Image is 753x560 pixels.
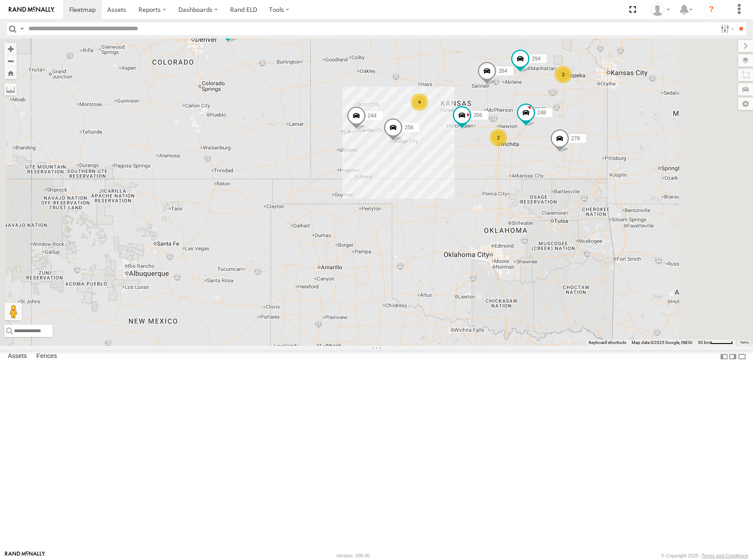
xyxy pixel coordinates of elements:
label: Dock Summary Table to the Left [720,350,728,363]
div: 2 [554,66,572,83]
button: Drag Pegman onto the map to open Street View [4,303,22,320]
a: Terms (opens in new tab) [740,340,749,344]
div: © Copyright 2025 - [661,553,748,558]
span: Map data ©2025 Google, INEGI [632,340,693,345]
label: Map Settings [738,98,753,110]
span: 278 [571,135,580,141]
a: Terms and Conditions [702,553,748,558]
img: rand-logo.svg [9,7,54,13]
label: Dock Summary Table to the Right [728,350,737,363]
div: Version: 306.00 [337,553,370,558]
label: Search Query [18,22,25,35]
button: Zoom in [4,43,17,55]
label: Measure [4,83,17,96]
div: Shane Miller [648,3,673,16]
span: 248 [537,110,546,116]
i: ? [704,3,718,17]
div: 4 [411,93,428,111]
span: 294 [532,56,540,62]
button: Zoom Home [4,67,17,79]
label: Assets [4,351,31,363]
span: 244 [368,112,376,118]
span: 264 [498,68,507,74]
button: Zoom out [4,55,17,67]
span: 256 [405,124,413,131]
label: Search Filter Options [717,22,736,35]
span: 50 km [698,340,710,345]
span: 266 [473,112,482,118]
a: Visit our Website [5,551,45,560]
label: Hide Summary Table [738,350,746,363]
div: 2 [490,129,507,146]
button: Map Scale: 50 km per 48 pixels [695,340,735,346]
label: Fences [32,351,61,363]
button: Keyboard shortcuts [589,340,626,346]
